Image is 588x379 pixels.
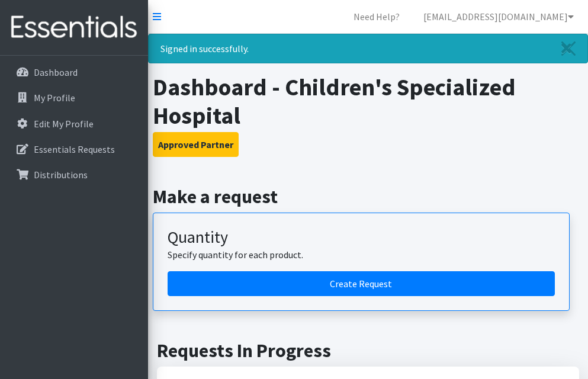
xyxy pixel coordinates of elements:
div: Signed in successfully. [148,34,588,63]
h2: Make a request [153,185,584,208]
img: HumanEssentials [5,8,143,47]
a: Distributions [5,163,143,187]
a: My Profile [5,86,143,110]
p: Distributions [34,169,88,181]
a: Edit My Profile [5,112,143,136]
h3: Quantity [168,227,555,248]
p: Essentials Requests [34,143,115,155]
p: Edit My Profile [34,118,94,130]
p: My Profile [34,92,75,104]
button: Approved Partner [153,132,239,157]
h1: Dashboard - Children's Specialized Hospital [153,73,584,130]
a: Essentials Requests [5,137,143,161]
a: Close [550,34,587,63]
a: Dashboard [5,60,143,84]
p: Specify quantity for each product. [168,248,555,262]
a: Create a request by quantity [168,271,555,296]
p: Dashboard [34,66,78,78]
a: [EMAIL_ADDRESS][DOMAIN_NAME] [414,5,583,28]
h2: Requests In Progress [157,339,579,362]
a: Need Help? [344,5,409,28]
